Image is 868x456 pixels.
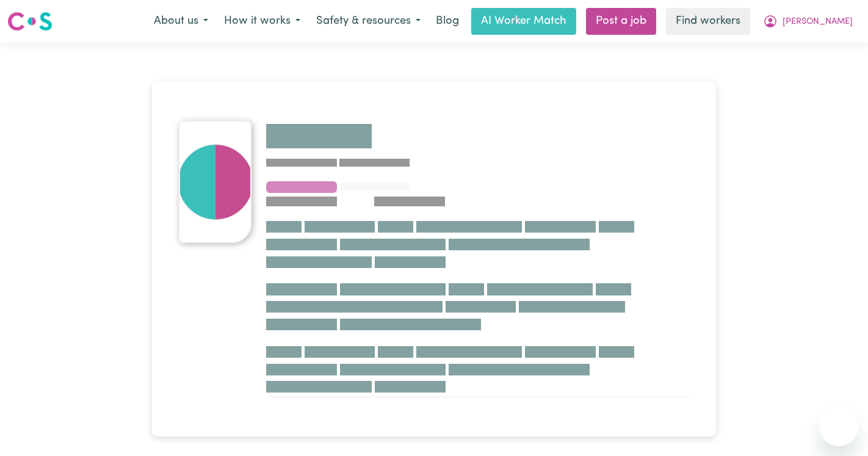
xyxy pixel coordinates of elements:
[819,407,858,446] iframe: Button to launch messaging window
[586,8,656,35] a: Post a job
[429,8,466,35] a: Blog
[471,8,576,35] a: AI Worker Match
[666,8,750,35] a: Find workers
[216,9,308,34] button: How it works
[308,9,429,34] button: Safety & resources
[755,9,861,34] button: My Account
[7,10,52,32] img: Careseekers logo
[783,15,853,29] span: [PERSON_NAME]
[146,9,216,34] button: About us
[7,7,52,35] a: Careseekers logo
